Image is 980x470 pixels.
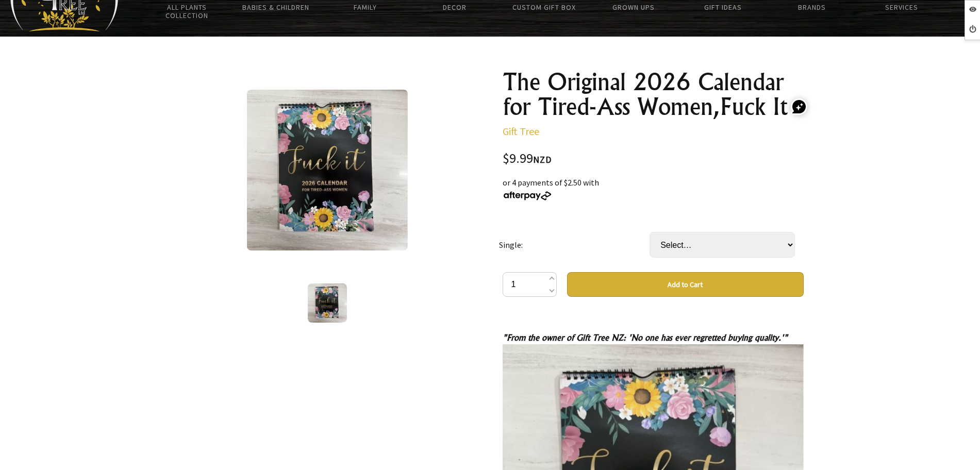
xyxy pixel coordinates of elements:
[503,191,552,200] img: Afterpay
[499,217,650,272] td: Single:
[533,154,552,165] span: NZD
[247,90,408,250] img: The Original 2026 Calendar for Tired-Ass Women,Fuck It
[503,176,804,201] div: or 4 payments of $2.50 with
[503,70,804,119] h1: The Original 2026 Calendar for Tired-Ass Women,Fuck It
[503,152,804,166] div: $9.99
[308,283,347,323] img: The Original 2026 Calendar for Tired-Ass Women,Fuck It
[503,125,539,138] a: Gift Tree
[567,272,804,297] button: Add to Cart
